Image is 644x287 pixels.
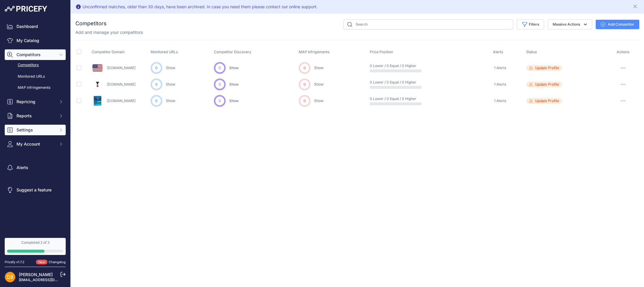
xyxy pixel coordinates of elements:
span: Show [229,99,239,103]
p: Add and manage your competitors [75,29,143,35]
span: Show [229,66,239,70]
span: New [36,260,47,265]
button: Massive Actions [548,19,592,29]
a: My Catalog [5,35,66,46]
span: Status [526,50,537,54]
a: Show [314,99,323,103]
span: 1 Alerts [494,82,506,87]
button: Competitors [5,49,66,60]
a: Show [166,82,175,86]
span: 1 Alerts [494,99,506,103]
button: My Account [5,139,66,149]
span: 0 [303,65,306,71]
a: Changelog [49,260,66,264]
span: Competitors [16,52,55,58]
div: Pricefy v1.7.2 [5,260,24,265]
span: Repricing [16,99,55,105]
a: Competitors [5,60,66,70]
img: Pricefy Logo [5,6,47,12]
span: Update Profile [535,66,559,70]
button: Filters [517,19,544,29]
span: 0 [303,98,306,104]
a: Show [166,66,175,70]
span: 0 [219,82,221,87]
span: Competitor Domain [92,50,125,54]
span: My Account [16,141,55,147]
a: Show [314,66,323,70]
div: Completed 2 of 3 [7,240,63,245]
a: Show [166,99,175,103]
span: 0 [155,98,158,104]
a: Suggest a feature [5,185,66,195]
a: Update Profile [526,65,605,71]
button: Add Competitor [596,20,639,29]
span: Update Profile [535,99,559,103]
span: 0 [155,65,158,71]
p: 0 Lower / 0 Equal / 0 Higher [370,80,407,85]
span: 0 [219,98,221,104]
span: 1 Alerts [494,66,506,70]
button: Settings [5,125,66,135]
span: Show [229,82,239,86]
a: [DOMAIN_NAME] [107,99,136,103]
span: 0 [219,65,221,71]
span: Actions [617,50,630,54]
span: Monitored URLs [151,50,178,54]
span: Update Profile [535,82,559,87]
div: Unconfirmed matches, older than 30 days, have been archived. In case you need them please contact... [82,4,318,10]
span: 0 [303,82,306,87]
a: Show [314,82,323,86]
nav: Sidebar [5,21,66,231]
a: Update Profile [526,81,605,87]
p: 0 Lower / 0 Equal / 0 Higher [370,64,407,68]
a: Dashboard [5,21,66,32]
a: [DOMAIN_NAME] [107,82,136,86]
a: [DOMAIN_NAME] [107,66,136,70]
a: 1 Alerts [493,98,506,104]
a: 1 Alerts [493,81,506,87]
a: [EMAIL_ADDRESS][DOMAIN_NAME] [19,278,80,282]
a: Completed 2 of 3 [5,238,66,255]
h2: Competitors [75,19,107,28]
p: 0 Lower / 0 Equal / 0 Higher [370,96,407,101]
a: 1 Alerts [493,65,506,71]
button: Reports [5,111,66,121]
span: Price Position [370,50,393,54]
a: Update Profile [526,98,605,104]
input: Search [344,19,513,29]
a: [PERSON_NAME] [19,272,53,277]
a: Alerts [5,162,66,173]
span: MAP Infrigements [299,50,330,54]
span: Competitor Discovery [214,50,251,54]
button: Repricing [5,96,66,107]
span: 0 [155,82,158,87]
span: Settings [16,127,55,133]
button: Close [632,2,639,9]
a: Monitored URLs [5,71,66,82]
span: Reports [16,113,55,119]
span: Alerts [493,50,503,54]
a: MAP infringements [5,83,66,93]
